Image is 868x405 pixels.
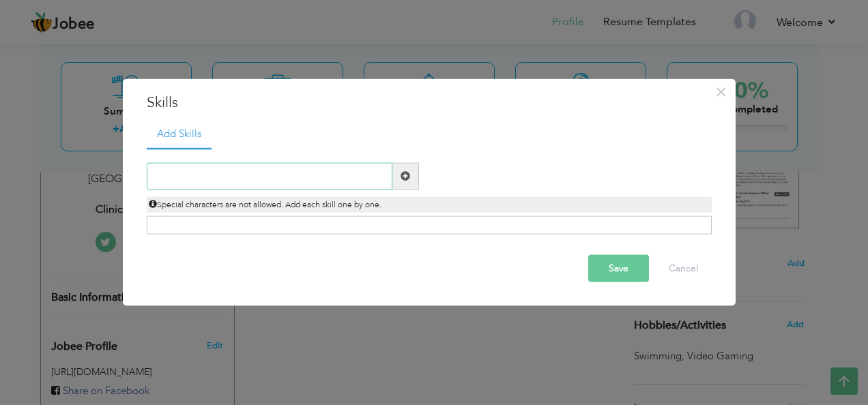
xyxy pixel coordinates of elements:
[147,93,712,113] h3: Skills
[655,254,712,282] button: Cancel
[147,120,212,150] a: Add Skills
[588,254,649,282] button: Save
[149,198,381,209] span: Special characters are not allowed. Add each skill one by one.
[710,81,732,103] button: Close
[715,80,727,104] span: ×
